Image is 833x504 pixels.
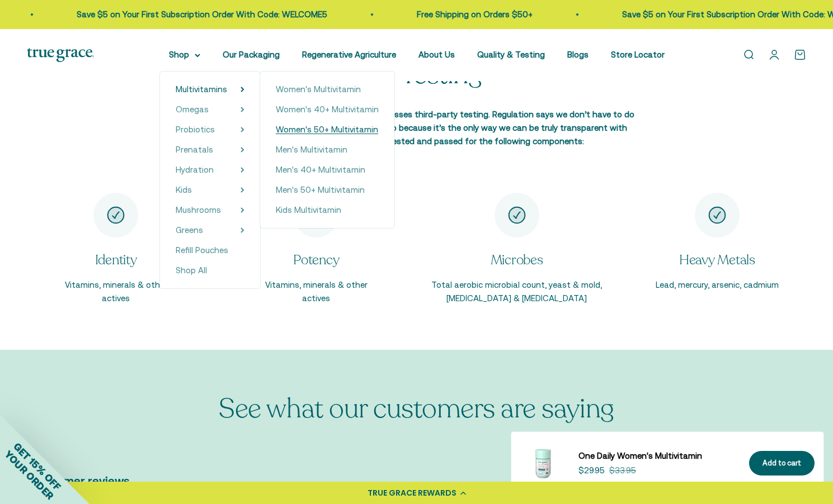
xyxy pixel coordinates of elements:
[223,50,280,59] a: Our Packaging
[749,451,815,476] button: Add to cart
[628,193,806,292] div: Item 4 of 4
[176,123,215,136] a: Probiotics
[199,108,635,148] p: We ensure every lot of True Grace supplements passes third-party testing. Regulation says we don’...
[2,448,56,502] span: YOUR ORDER
[176,203,221,217] a: Mushrooms
[276,104,379,114] span: Women's 40+ Multivitamin
[176,265,207,275] span: Shop All
[176,143,213,156] a: Prenatals
[520,441,565,486] img: We select ingredients that play a concrete role in true health, and we include them at effective ...
[276,205,341,215] span: Kids Multivitamin
[578,449,736,463] a: One Daily Women's Multivitamin
[176,104,209,114] span: Omegas
[65,251,167,270] p: Identity
[65,278,167,305] p: Vitamins, minerals & other actives
[176,225,203,235] span: Greens
[609,464,636,477] compare-at-price: $33.95
[428,193,606,306] div: Item 3 of 4
[176,185,192,194] span: Kids
[265,278,368,305] p: Vitamins, minerals & other actives
[176,143,244,156] summary: Prenatals
[176,244,244,257] a: Refill Pouches
[176,84,227,94] span: Multivitamins
[276,183,379,197] a: Men's 50+ Multivitamin
[27,193,205,306] div: Item 1 of 4
[276,125,378,134] span: Women's 50+ Multivitamin
[11,440,63,492] span: GET 15% OFF
[276,103,379,116] a: Women's 40+ Multivitamin
[176,125,215,134] span: Probiotics
[477,50,545,59] a: Quality & Testing
[428,278,606,305] p: Total aerobic microbial count, yeast & mold, [MEDICAL_DATA] & [MEDICAL_DATA]
[176,83,227,96] a: Multivitamins
[276,165,365,174] span: Men's 40+ Multivitamin
[176,205,221,215] span: Mushrooms
[32,474,801,493] h2: Customer reviews
[176,83,244,96] summary: Multivitamins
[176,163,214,177] a: Hydration
[219,394,614,424] p: See what our customers are saying
[276,163,379,177] a: Men's 40+ Multivitamin
[276,84,361,94] span: Women's Multivitamin
[176,145,213,154] span: Prenatals
[276,185,365,194] span: Men's 50+ Multivitamin
[276,203,379,217] a: Kids Multivitamin
[368,487,456,499] div: TRUE GRACE REWARDS
[404,9,520,19] a: Free Shipping on Orders $50+
[176,183,192,197] a: Kids
[567,50,589,59] a: Blogs
[176,123,244,136] summary: Probiotics
[176,163,244,177] summary: Hydration
[656,278,779,292] p: Lead, mercury, arsenic, cadmium
[656,251,779,270] p: Heavy Metals
[176,103,209,116] a: Omegas
[176,224,244,237] summary: Greens
[578,464,605,477] sale-price: $29.95
[276,83,379,96] a: Women's Multivitamin
[176,165,214,174] span: Hydration
[176,245,228,255] span: Refill Pouches
[302,50,396,59] a: Regenerative Agriculture
[351,60,482,90] p: Our Testing
[176,264,244,277] a: Shop All
[169,48,200,61] summary: Shop
[276,145,347,154] span: Men's Multivitamin
[611,50,665,59] a: Store Locator
[176,224,203,237] a: Greens
[176,183,244,197] summary: Kids
[276,143,379,156] a: Men's Multivitamin
[176,103,244,116] summary: Omegas
[265,251,368,270] p: Potency
[64,8,314,21] p: Save $5 on Your First Subscription Order With Code: WELCOME5
[227,193,405,306] div: Item 2 of 4
[418,50,455,59] a: About Us
[176,203,244,217] summary: Mushrooms
[428,251,606,270] p: Microbes
[276,123,379,136] a: Women's 50+ Multivitamin
[763,458,801,469] div: Add to cart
